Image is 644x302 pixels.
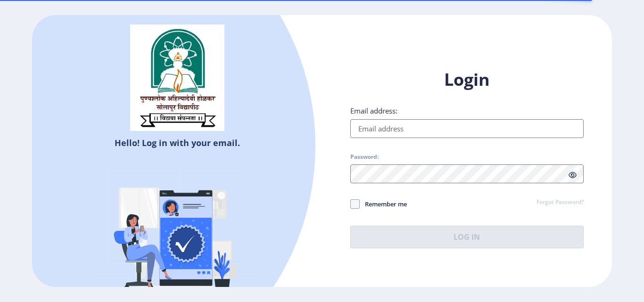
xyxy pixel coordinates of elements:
h1: Login [350,68,584,91]
label: Email address: [350,106,397,115]
label: Password: [350,153,379,161]
input: Email address [350,119,584,138]
button: Log In [350,226,584,248]
img: sulogo.png [130,24,224,131]
a: Forgot Password? [537,198,584,207]
span: Remember me [360,198,407,210]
